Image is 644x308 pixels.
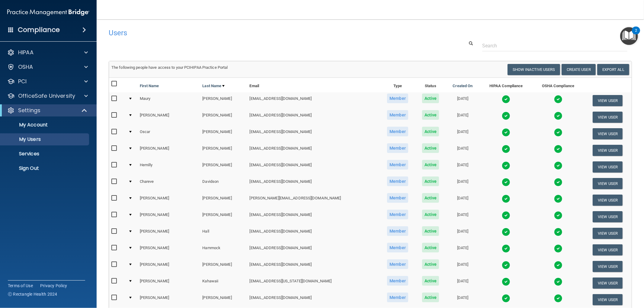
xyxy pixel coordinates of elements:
button: View User [593,112,623,123]
span: Active [422,160,439,170]
span: Active [422,259,439,269]
p: Settings [18,107,40,114]
td: [PERSON_NAME] [137,225,200,242]
h4: Compliance [18,26,60,34]
td: [DATE] [446,142,480,159]
td: [EMAIL_ADDRESS][DOMAIN_NAME] [247,291,380,308]
td: [DATE] [446,225,480,242]
span: Active [422,243,439,252]
img: tick.e7d51cea.svg [502,178,510,186]
td: [PERSON_NAME] [137,242,200,258]
span: Member [387,276,408,286]
button: View User [593,294,623,305]
p: PCI [18,78,27,85]
th: HIPAA Compliance [480,78,532,92]
span: Member [387,193,408,203]
img: tick.e7d51cea.svg [502,278,510,286]
td: [EMAIL_ADDRESS][DOMAIN_NAME] [247,242,380,258]
img: tick.e7d51cea.svg [502,261,510,269]
td: [DATE] [446,109,480,125]
span: Member [387,210,408,219]
button: View User [593,228,623,239]
img: tick.e7d51cea.svg [554,228,562,236]
span: Member [387,94,408,103]
a: Created On [453,82,473,90]
td: [EMAIL_ADDRESS][DOMAIN_NAME] [247,208,380,225]
img: tick.e7d51cea.svg [554,195,562,203]
div: 2 [635,30,637,38]
td: [PERSON_NAME][EMAIL_ADDRESS][DOMAIN_NAME] [247,192,380,208]
td: [PERSON_NAME] [200,109,247,125]
p: My Users [4,136,86,142]
td: [PERSON_NAME] [137,142,200,159]
button: View User [593,261,623,272]
td: [EMAIL_ADDRESS][DOMAIN_NAME] [247,225,380,242]
a: PCI [7,78,88,85]
a: First Name [140,82,159,90]
td: [EMAIL_ADDRESS][DOMAIN_NAME] [247,125,380,142]
img: tick.e7d51cea.svg [502,228,510,236]
td: [DATE] [446,208,480,225]
td: [DATE] [446,291,480,308]
button: View User [593,95,623,106]
span: Member [387,176,408,186]
a: Last Name [202,82,225,90]
span: Member [387,226,408,236]
span: Member [387,243,408,252]
p: Services [4,151,86,157]
td: [PERSON_NAME] [200,208,247,225]
a: Export All [597,64,629,75]
iframe: Drift Widget Chat Controller [540,266,637,289]
input: Search [482,40,627,51]
button: Open Resource Center, 2 new notifications [620,27,638,45]
p: My Account [4,122,86,128]
span: Active [422,110,439,120]
td: Hall [200,225,247,242]
td: [EMAIL_ADDRESS][DOMAIN_NAME] [247,175,380,192]
h4: Users [109,29,410,37]
img: tick.e7d51cea.svg [554,145,562,153]
td: Hammock [200,242,247,258]
td: [PERSON_NAME] [137,258,200,275]
a: Terms of Use [8,283,33,289]
td: [DATE] [446,159,480,175]
td: [DATE] [446,258,480,275]
td: [EMAIL_ADDRESS][DOMAIN_NAME] [247,109,380,125]
span: Member [387,259,408,269]
span: Active [422,226,439,236]
img: tick.e7d51cea.svg [502,112,510,120]
a: OSHA [7,63,88,71]
span: Active [422,127,439,136]
td: [PERSON_NAME] [200,142,247,159]
button: View User [593,244,623,256]
span: Member [387,127,408,136]
td: Maury [137,92,200,109]
td: [EMAIL_ADDRESS][US_STATE][DOMAIN_NAME] [247,275,380,291]
button: View User [593,161,623,173]
td: [EMAIL_ADDRESS][DOMAIN_NAME] [247,142,380,159]
img: tick.e7d51cea.svg [554,294,562,303]
img: tick.e7d51cea.svg [502,244,510,253]
img: tick.e7d51cea.svg [502,145,510,153]
span: Active [422,276,439,286]
td: [PERSON_NAME] [200,125,247,142]
td: [DATE] [446,242,480,258]
span: Active [422,176,439,186]
th: Status [415,78,446,92]
img: PMB logo [7,6,89,18]
span: Member [387,293,408,302]
img: tick.e7d51cea.svg [554,261,562,269]
button: Show Inactive Users [508,64,560,75]
td: [PERSON_NAME] [200,159,247,175]
td: [PERSON_NAME] [200,258,247,275]
img: tick.e7d51cea.svg [502,161,510,170]
a: Privacy Policy [40,283,67,289]
td: [PERSON_NAME] [137,208,200,225]
td: [DATE] [446,175,480,192]
td: Chareve [137,175,200,192]
th: OSHA Compliance [533,78,584,92]
button: Create User [562,64,596,75]
img: tick.e7d51cea.svg [554,244,562,253]
td: [PERSON_NAME] [137,109,200,125]
td: [EMAIL_ADDRESS][DOMAIN_NAME] [247,159,380,175]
